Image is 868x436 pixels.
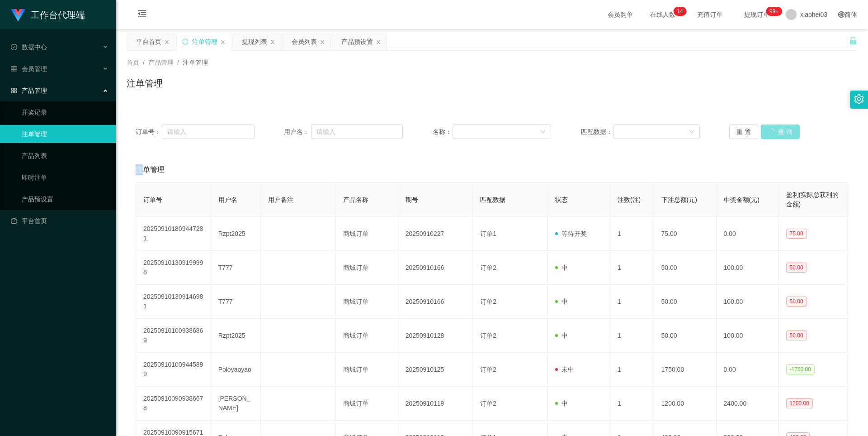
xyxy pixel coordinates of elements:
td: 50.00 [654,319,717,353]
span: 匹配数据 [480,196,505,203]
td: 202509100909386678 [136,387,211,421]
span: 注单管理 [136,164,165,175]
i: 图标: close [320,39,325,45]
h1: 注单管理 [127,77,163,90]
td: 1 [610,353,654,387]
td: 2400.00 [717,387,779,421]
span: 匹配数据： [581,127,613,137]
a: 工作台代理端 [11,11,85,18]
img: logo.9652507e.png [11,9,25,22]
i: 图标: table [11,66,17,72]
span: 50.00 [786,297,807,307]
a: 产品预设置 [22,190,108,208]
span: 盈利(实际总获利的金额) [786,191,839,208]
td: 商城订单 [336,217,398,251]
td: 50.00 [654,285,717,319]
i: 图标: down [540,129,546,135]
span: / [143,59,145,66]
span: 50.00 [786,331,807,340]
td: Rzpt2025 [211,319,261,353]
td: 1750.00 [654,353,717,387]
span: 产品名称 [343,196,368,203]
i: 图标: global [838,11,844,18]
span: -1750.00 [786,364,815,374]
a: 开奖记录 [22,103,108,121]
div: 提现列表 [242,33,267,50]
i: 图标: sync [182,38,189,45]
td: Rzpt2025 [211,217,261,251]
td: [PERSON_NAME] [211,387,261,421]
td: 1 [610,285,654,319]
td: 202509101009386869 [136,319,211,353]
a: 产品列表 [22,147,108,165]
i: 图标: menu-fold [127,0,157,29]
td: 20250910125 [398,353,473,387]
span: 期号 [406,196,418,203]
input: 请输入 [162,125,254,139]
a: 注单管理 [22,125,108,143]
span: 产品管理 [148,59,174,66]
span: 会员管理 [11,65,47,72]
span: 中 [555,298,568,305]
p: 4 [680,7,683,16]
td: 商城订单 [336,251,398,285]
span: 订单2 [480,332,496,339]
span: 订单号： [136,127,162,137]
p: 1 [677,7,680,16]
span: 在线人数 [646,11,680,18]
i: 图标: close [164,39,170,45]
span: / [177,59,179,66]
i: 图标: down [689,129,694,135]
td: 1 [610,319,654,353]
span: 中 [555,400,568,407]
td: 0.00 [717,353,779,387]
i: 图标: setting [854,94,864,104]
span: 未中 [555,366,574,373]
a: 即时注单 [22,168,108,187]
a: 图标: dashboard平台首页 [11,212,108,230]
td: 20250910227 [398,217,473,251]
span: 50.00 [786,263,807,273]
i: 图标: close [270,39,275,45]
span: 订单2 [480,366,496,373]
td: 75.00 [654,217,717,251]
td: 1 [610,387,654,421]
td: 50.00 [654,251,717,285]
div: 产品预设置 [341,33,373,50]
td: 0.00 [717,217,779,251]
td: 202509101809447281 [136,217,211,251]
td: 20250910166 [398,251,473,285]
div: 注单管理 [192,33,217,50]
i: 图标: check-circle-o [11,44,17,50]
span: 中 [555,332,568,339]
td: 商城订单 [336,353,398,387]
span: 订单2 [480,298,496,305]
td: 1 [610,217,654,251]
td: Poloyaoyao [211,353,261,387]
td: 20250910128 [398,319,473,353]
span: 用户名 [218,196,237,203]
div: 会员列表 [292,33,317,50]
td: 20250910119 [398,387,473,421]
sup: 1157 [766,7,782,16]
td: 20250910166 [398,285,473,319]
i: 图标: close [220,39,226,45]
span: 数据中心 [11,43,47,51]
i: 图标: unlock [849,37,857,45]
td: 商城订单 [336,387,398,421]
td: 100.00 [717,251,779,285]
span: 名称： [433,127,453,137]
td: 202509101309146981 [136,285,211,319]
td: 1200.00 [654,387,717,421]
td: T777 [211,285,261,319]
div: 平台首页 [136,33,161,50]
td: 1 [610,251,654,285]
span: 订单号 [143,196,162,203]
td: 商城订单 [336,319,398,353]
span: 用户备注 [268,196,293,203]
i: 图标: close [376,39,381,45]
span: 首页 [127,59,139,66]
span: 1200.00 [786,398,813,408]
td: 商城订单 [336,285,398,319]
td: T777 [211,251,261,285]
